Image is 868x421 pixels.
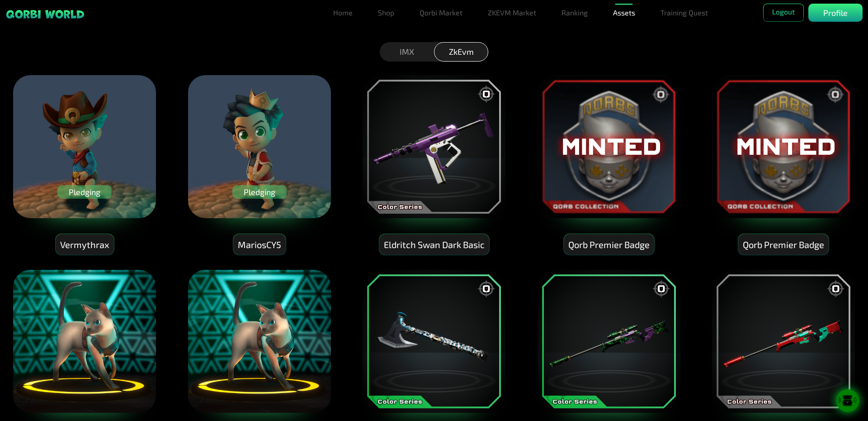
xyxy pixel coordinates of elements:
img: Hagal Celestial Nebula Dark Camo [362,269,506,414]
div: ZkEvm [434,42,488,62]
img: Eldritch Swan Dark Basic [362,74,506,219]
a: Shop [374,4,398,22]
img: Cat [12,269,157,414]
p: Profile [823,7,848,19]
a: Qorbi Market [416,4,466,22]
a: Home [330,4,356,22]
a: Ranking [558,4,591,22]
img: MariosCY5 [187,74,332,219]
div: Qorb Premier Badge [564,234,654,255]
div: MariosCY5 [233,234,286,255]
a: ZKEVM Market [484,4,540,22]
img: Lancer Lucky Poison Dark Camo [537,269,681,414]
div: IMX [380,42,434,62]
img: Qorb Premier Badge [711,74,856,219]
a: Training Quest [657,4,712,22]
div: Eldritch Swan Dark Basic [379,234,489,255]
a: Assets [609,4,639,22]
img: sticky brand-logo [5,9,85,19]
img: Lancer Crimson Quartz Dark Basic [711,269,856,414]
img: Cat [187,269,332,414]
img: Qorb Premier Badge [537,74,681,219]
div: Pledging [57,185,112,199]
div: Pledging [232,185,287,199]
div: Qorb Premier Badge [738,234,829,255]
div: Vermythrax [56,234,114,255]
img: Vermythrax [12,74,157,219]
button: Logout [763,4,804,22]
